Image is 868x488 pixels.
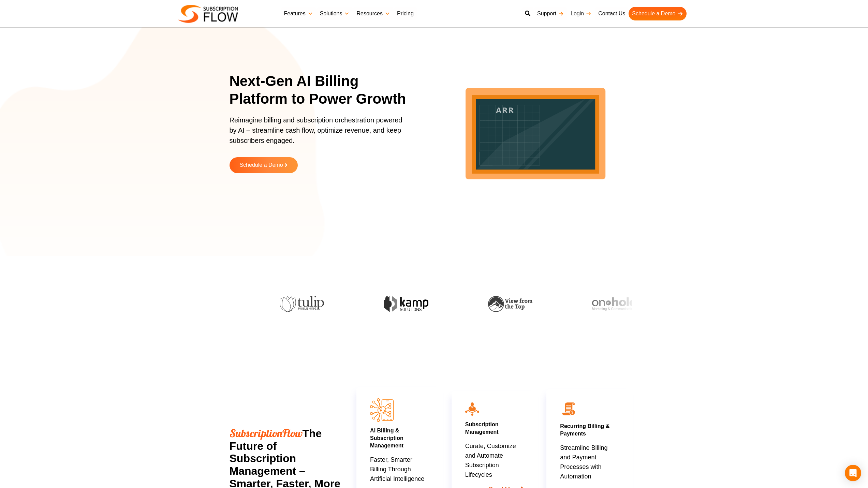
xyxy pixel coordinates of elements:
[378,296,423,312] img: kamp-solution
[567,7,595,20] a: Login
[465,402,479,415] img: icon10
[560,400,577,417] img: 02
[230,426,303,440] span: SubscriptionFlow
[465,422,499,435] a: Subscription Management
[595,7,629,20] a: Contact Us
[482,296,527,312] img: view-from-the-top
[230,72,415,108] h1: Next-Gen AI Billing Platform to Power Growth
[629,7,686,20] a: Schedule a Demo
[317,7,353,20] a: Solutions
[845,465,861,481] div: Open Intercom Messenger
[394,7,417,20] a: Pricing
[560,423,609,437] a: Recurring Billing & Payments
[230,115,407,152] p: Reimagine billing and subscription orchestration powered by AI – streamline cash flow, optimize r...
[274,296,318,312] img: tulip-publishing
[281,7,317,20] a: Features
[370,428,403,448] a: AI Billing & Subscription Management
[178,5,238,23] img: Subscriptionflow
[370,398,394,422] img: AI Billing & Subscription Managements
[534,7,567,20] a: Support
[353,7,393,20] a: Resources
[239,162,283,168] span: Schedule a Demo
[230,157,298,173] a: Schedule a Demo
